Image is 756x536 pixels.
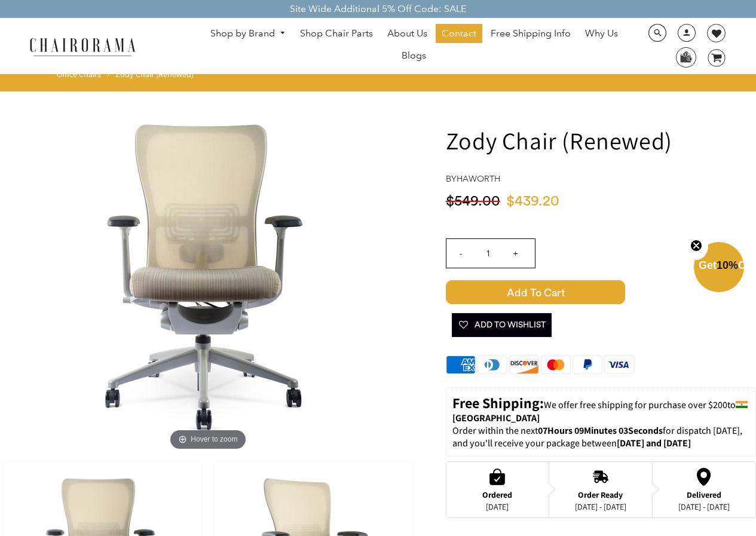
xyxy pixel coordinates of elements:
div: [DATE] [482,502,512,512]
span: Add To Wishlist [458,313,546,337]
a: Why Us [579,24,624,43]
span: About Us [387,27,427,40]
button: Close teaser [684,232,708,260]
strong: [DATE] and [DATE] [617,437,691,449]
div: Ordered [482,490,512,500]
img: WhatsApp_Image_2024-07-12_at_16.23.01.webp [677,48,695,66]
a: Free Shipping Info [485,24,577,43]
div: Get10%OffClose teaser [694,243,744,293]
iframe: Tidio Chat [593,459,751,515]
p: Order within the next for dispatch [DATE], and you'll receive your package between [452,425,749,450]
button: Add to Cart [446,280,756,304]
span: $439.20 [506,194,559,209]
span: 07Hours 09Minutes 03Seconds [538,424,663,437]
h1: Zody Chair (Renewed) [446,125,756,156]
a: Shop Chair Parts [294,24,379,43]
span: Why Us [585,27,618,40]
div: [DATE] - [DATE] [575,502,626,512]
nav: breadcrumbs [57,69,198,85]
span: Blogs [402,50,426,62]
h4: by [446,174,756,184]
strong: Free Shipping: [452,393,544,412]
a: Blogs [396,46,432,65]
span: Get Off [699,259,754,271]
span: Shop Chair Parts [300,27,373,40]
span: $549.00 [446,194,500,209]
p: to [452,394,749,425]
div: Order Ready [575,490,626,500]
a: About Us [381,24,433,43]
a: Shop by Brand [204,24,292,43]
input: + [501,239,530,268]
input: - [446,239,475,268]
nav: DesktopNavigation [193,24,635,68]
span: Add to Cart [446,280,625,304]
a: Zody Chair (Renewed) - chairoramaHover to zoom [29,267,387,280]
a: Contact [436,24,482,43]
button: Add To Wishlist [452,313,552,337]
span: 10% [717,259,738,271]
img: Zody Chair (Renewed) - chairorama [29,95,387,454]
img: chairorama [23,36,142,57]
span: Free Shipping Info [491,27,571,40]
a: Haworth [457,173,500,184]
strong: [GEOGRAPHIC_DATA] [452,412,540,424]
span: Contact [442,27,476,40]
span: We offer free shipping for purchase over $200 [544,399,727,411]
